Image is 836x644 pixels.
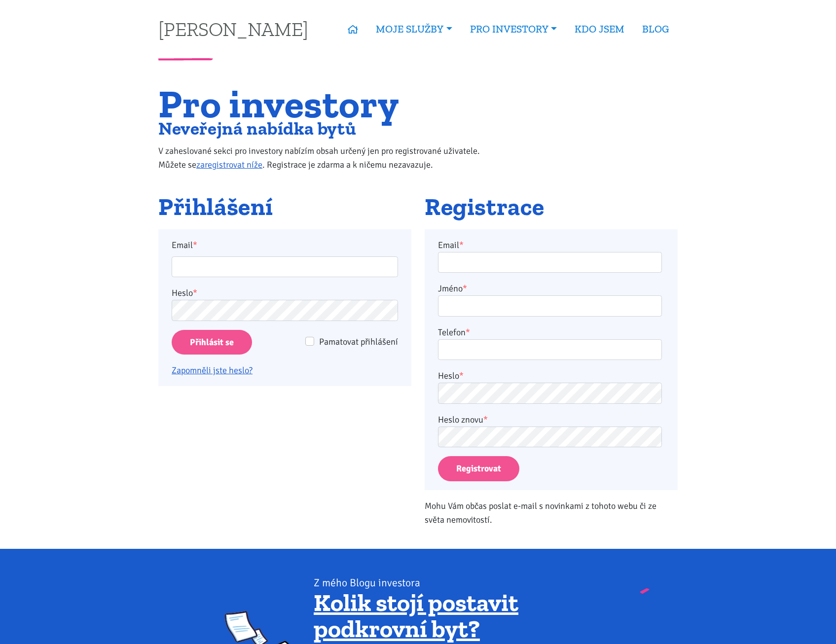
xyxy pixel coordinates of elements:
a: Kolik stojí postavit podkrovní byt? [314,588,518,644]
a: KDO JSEM [566,18,633,40]
label: Heslo [172,286,197,300]
abbr: required [459,240,464,250]
label: Telefon [438,325,470,339]
p: V zaheslované sekci pro investory nabízím obsah určený jen pro registrované uživatele. Můžete se ... [158,144,500,172]
label: Email [438,238,464,252]
span: Pamatovat přihlášení [319,336,398,347]
label: Heslo znovu [438,413,488,427]
a: PRO INVESTORY [461,18,566,40]
abbr: required [483,414,488,425]
a: BLOG [633,18,678,40]
input: Přihlásit se [172,330,252,355]
abbr: required [466,327,470,338]
a: Zapomněli jste heslo? [172,365,253,376]
p: Mohu Vám občas poslat e-mail s novinkami z tohoto webu či ze světa nemovitostí. [425,499,678,527]
a: zaregistrovat níže [196,159,262,170]
h2: Přihlášení [158,194,411,220]
button: Registrovat [438,456,519,481]
label: Email [165,238,405,252]
a: [PERSON_NAME] [158,19,308,38]
h1: Pro investory [158,87,500,120]
abbr: required [463,283,467,294]
div: Z mého Blogu investora [314,576,611,590]
h2: Registrace [425,194,678,220]
a: MOJE SLUŽBY [367,18,461,40]
label: Jméno [438,282,467,295]
label: Heslo [438,369,464,383]
h2: Neveřejná nabídka bytů [158,120,500,137]
abbr: required [459,370,464,381]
